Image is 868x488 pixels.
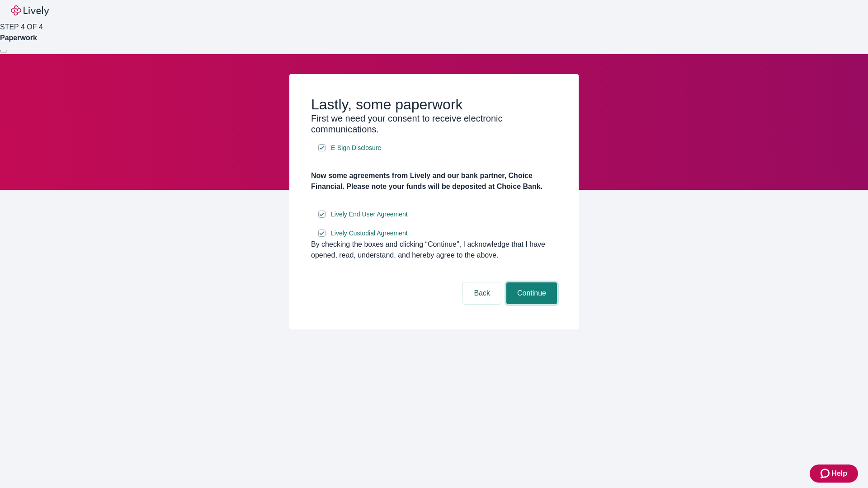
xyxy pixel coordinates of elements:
h3: First we need your consent to receive electronic communications. [311,113,557,135]
img: Lively [11,5,49,16]
button: Continue [506,282,557,304]
h4: Now some agreements from Lively and our bank partner, Choice Financial. Please note your funds wi... [311,170,557,192]
span: E-Sign Disclosure [331,143,381,153]
h2: Lastly, some paperwork [311,96,557,113]
button: Back [463,282,501,304]
button: Zendesk support iconHelp [810,465,858,483]
svg: Zendesk support icon [821,468,831,479]
span: Lively End User Agreement [331,210,408,219]
span: Lively Custodial Agreement [331,229,408,238]
span: Help [831,468,847,479]
a: e-sign disclosure document [329,142,383,154]
div: By checking the boxes and clicking “Continue", I acknowledge that I have opened, read, understand... [311,239,557,261]
a: e-sign disclosure document [329,228,410,239]
a: e-sign disclosure document [329,209,410,220]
